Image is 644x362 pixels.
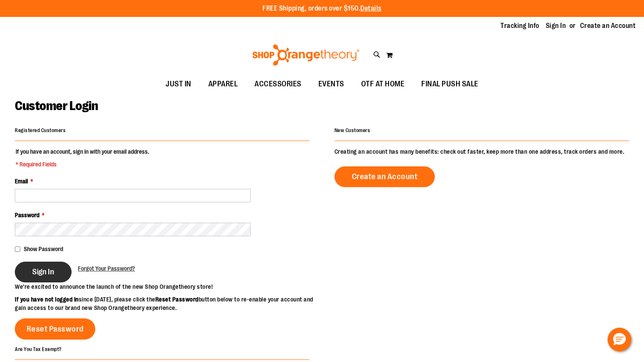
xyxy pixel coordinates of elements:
[200,75,246,94] a: APPAREL
[15,212,39,218] span: Password
[15,99,98,113] span: Customer Login
[78,264,135,273] a: Forgot Your Password?
[608,328,631,351] button: Hello, have a question? Let’s chat.
[334,166,435,187] a: Create an Account
[32,267,54,276] span: Sign In
[361,75,405,94] span: OTF AT HOME
[334,127,370,133] strong: New Customers
[334,147,629,156] p: Creating an account has many benefits: check out faster, keep more than one address, track orders...
[318,75,344,94] span: EVENTS
[353,75,413,94] a: OTF AT HOME
[157,75,200,94] a: JUST IN
[15,262,72,282] button: Sign In
[310,75,353,94] a: EVENTS
[421,75,478,94] span: FINAL PUSH SALE
[352,172,418,181] span: Create an Account
[15,296,79,303] strong: If you have not logged in
[78,265,135,272] span: Forgot Your Password?
[246,75,310,94] a: ACCESSORIES
[15,318,95,340] a: Reset Password
[580,21,636,30] a: Create an Account
[15,346,62,352] strong: Are You Tax Exempt?
[263,4,381,14] p: FREE Shipping, orders over $150.
[251,44,361,66] img: Shop Orangetheory
[15,147,150,169] legend: If you have an account, sign in with your email address.
[27,324,84,334] span: Reset Password
[413,75,487,94] a: FINAL PUSH SALE
[15,127,66,133] strong: Registered Customers
[500,21,539,30] a: Tracking Info
[15,295,322,312] p: since [DATE], please click the button below to re-enable your account and gain access to our bran...
[16,160,149,169] span: * Required Fields
[166,75,191,94] span: JUST IN
[546,21,566,30] a: Sign In
[208,75,238,94] span: APPAREL
[155,296,199,303] strong: Reset Password
[15,282,322,291] p: We’re excited to announce the launch of the new Shop Orangetheory store!
[360,5,381,12] a: Details
[15,178,28,185] span: Email
[24,246,63,252] span: Show Password
[254,75,301,94] span: ACCESSORIES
